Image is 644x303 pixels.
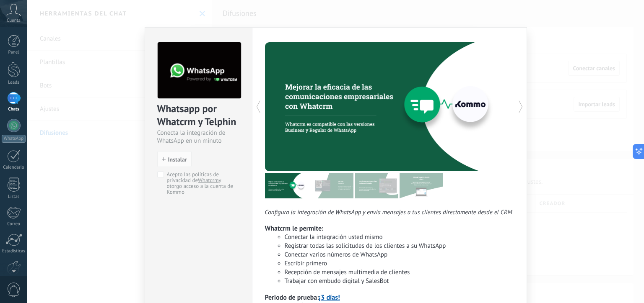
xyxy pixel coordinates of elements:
[157,129,240,145] div: Conecta la integración de WhatsApp en un minuto
[158,42,241,99] img: logo_main.png
[2,50,26,55] div: Panel
[157,151,192,167] button: Instalar
[2,194,26,200] div: Listas
[285,277,514,285] li: Trabajar con embudo digital y SalesBot
[7,18,21,23] span: Cuenta
[400,173,443,198] img: tour_image_15e73669b59ccb1fff01f939889cef97.png
[2,221,26,227] div: Correo
[285,259,514,268] li: Escribir primero
[285,241,514,250] li: Registrar todas las solicitudes de los clientes a su WhatsApp
[2,165,26,170] div: Calendario
[285,268,514,277] li: Recepción de mensajes multimedia de clientes
[157,102,240,129] div: Whatsapp por Whatcrm y Telphin
[355,173,398,198] img: tour_image_ca42c073a12554c43e167c0a20a90af0.jpg
[265,173,309,198] img: tour_image_f6a66a892ec9960848c326892fbcf866.png
[168,157,187,162] span: Instalar
[285,250,514,259] li: Conectar varios números de WhatsApp
[310,173,353,198] img: tour_image_e4215b940063ca3f92049fd792d3748e.jpg
[2,107,26,112] div: Chats
[285,233,514,241] li: Conectar la integración usted mismo
[265,293,514,302] p: Periodo de prueba:
[2,80,26,85] div: Leads
[319,293,340,302] a: ¡3 días!
[2,135,26,143] div: WhatsApp
[265,224,514,233] div: Whatcrm le permite:
[198,177,218,184] a: Whatcrm
[2,249,26,254] div: Estadísticas
[167,172,237,195] div: Acepto las políticas de privacidad de Whatcrm y otorgo acceso a la cuenta de Kommo
[167,172,237,195] span: Acepto las políticas de privacidad de y otorgo acceso a la cuenta de Kommo
[265,208,514,216] p: Configura la integración de WhatsApp y envía mensajes a tus clientes directamente desde el CRM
